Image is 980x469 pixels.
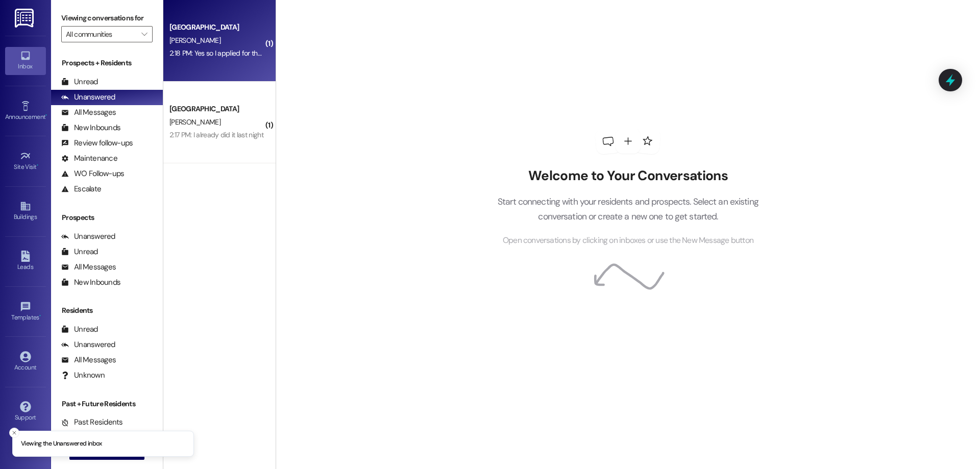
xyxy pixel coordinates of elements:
div: Past Residents [61,417,123,428]
span: [PERSON_NAME] [169,117,220,127]
a: Buildings [5,198,46,225]
div: Unanswered [61,339,115,350]
div: [GEOGRAPHIC_DATA] [169,104,264,114]
div: Unread [61,324,98,335]
div: Residents [51,305,163,316]
div: Escalate [61,184,101,194]
div: Unanswered [61,231,115,242]
div: [GEOGRAPHIC_DATA] [169,22,264,33]
span: • [45,112,47,119]
div: Prospects + Residents [51,58,163,68]
div: All Messages [61,355,116,365]
span: [PERSON_NAME] [169,36,220,45]
div: All Messages [61,107,116,118]
input: All communities [66,26,136,42]
div: New Inbounds [61,277,120,288]
div: Unanswered [61,92,115,103]
div: All Messages [61,262,116,273]
a: Templates • [5,298,46,326]
div: Maintenance [61,153,117,164]
i:  [141,30,147,38]
div: Unread [61,77,98,87]
p: Viewing the Unanswered inbox [21,439,102,449]
label: Viewing conversations for [61,10,153,26]
a: Leads [5,248,46,275]
span: • [39,312,41,319]
div: 2:17 PM: I already did it last night [169,130,263,139]
img: ResiDesk Logo [15,9,36,28]
button: Close toast [9,428,19,438]
div: New Inbounds [61,122,120,133]
div: Unknown [61,370,105,381]
div: Past + Future Residents [51,399,163,409]
a: Inbox [5,47,46,75]
div: WO Follow-ups [61,168,124,179]
a: Support [5,398,46,426]
span: • [37,162,38,169]
a: Site Visit • [5,147,46,175]
div: 2:18 PM: Yes so I applied for the spring and put the deposit for the spring. I don't need one for... [169,48,625,58]
div: Unread [61,246,98,257]
div: Prospects [51,212,163,223]
div: Review follow-ups [61,138,133,149]
p: Start connecting with your residents and prospects. Select an existing conversation or create a n... [482,194,774,224]
span: Open conversations by clicking on inboxes or use the New Message button [503,234,753,247]
h2: Welcome to Your Conversations [482,168,774,184]
a: Account [5,348,46,376]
